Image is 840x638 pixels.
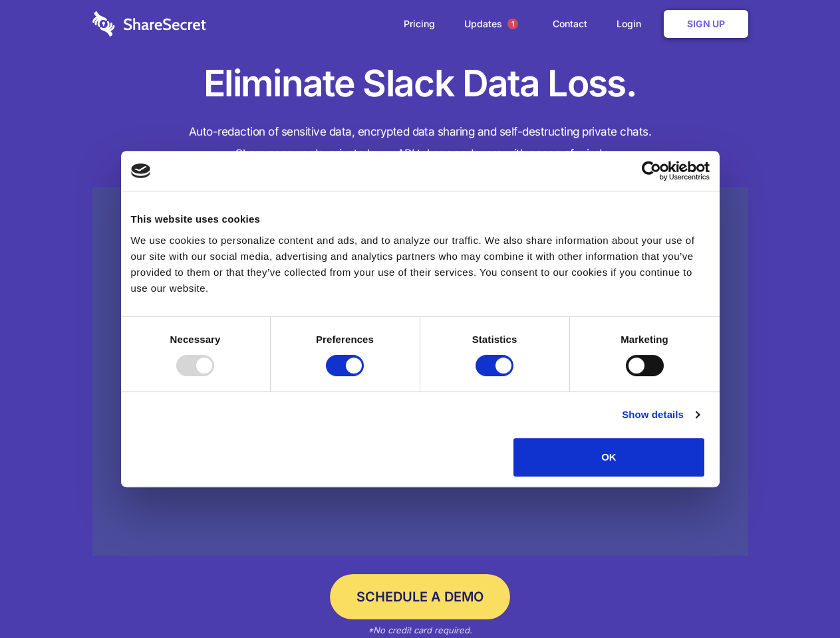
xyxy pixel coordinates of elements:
a: Schedule a Demo [330,574,510,619]
em: *No credit card required. [368,625,472,635]
strong: Preferences [316,334,374,345]
h4: Auto-redaction of sensitive data, encrypted data sharing and self-destructing private chats. Shar... [92,121,748,165]
a: Pricing [390,3,448,45]
a: Login [603,3,661,45]
img: logo-wordmark-white-trans-d4663122ce5f474addd5e946df7df03e33cb6a1c49d2221995e7729f52c070b2.svg [92,11,206,37]
a: Contact [539,3,601,45]
a: Show details [622,407,699,423]
strong: Statistics [472,334,517,345]
a: Usercentrics Cookiebot - opens in a new window [593,161,710,181]
button: OK [513,438,704,477]
a: Sign Up [664,10,748,38]
a: Wistia video thumbnail [92,187,748,556]
div: We use cookies to personalize content and ads, and to analyze our traffic. We also share informat... [131,233,710,296]
div: This website uses cookies [131,211,710,227]
img: logo [131,163,151,178]
strong: Marketing [621,334,668,345]
h1: Eliminate Slack Data Loss. [92,60,748,108]
strong: Necessary [170,334,221,345]
span: 1 [507,19,518,29]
